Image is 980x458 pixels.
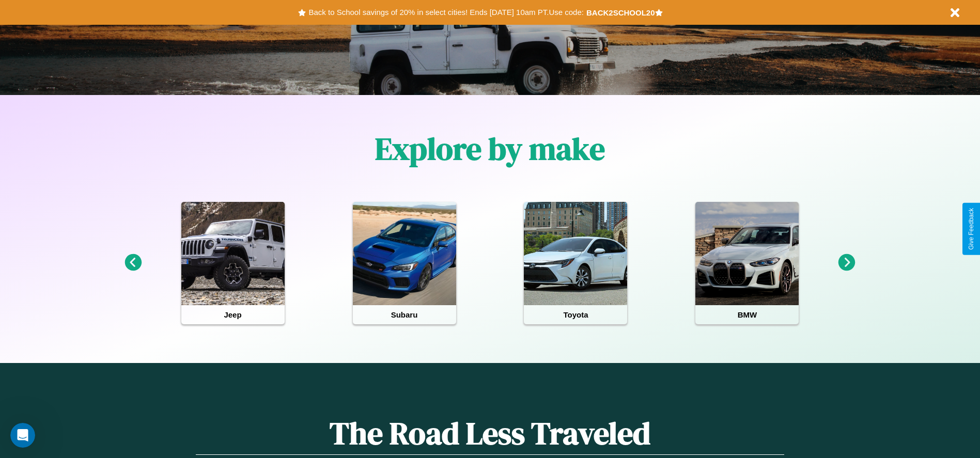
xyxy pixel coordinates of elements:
b: BACK2SCHOOL20 [586,8,655,17]
h4: BMW [695,305,799,324]
h4: Jeep [181,305,285,324]
h1: The Road Less Traveled [196,412,784,455]
div: Give Feedback [968,208,975,250]
button: Back to School savings of 20% in select cities! Ends [DATE] 10am PT.Use code: [306,5,586,20]
h4: Toyota [524,305,627,324]
iframe: Intercom live chat [10,423,35,448]
h1: Explore by make [375,128,605,170]
h4: Subaru [353,305,456,324]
